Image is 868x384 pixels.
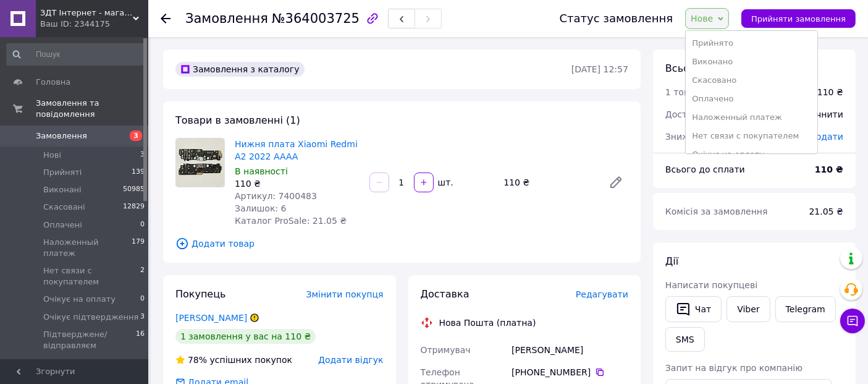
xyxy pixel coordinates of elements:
span: Додати [809,132,843,142]
span: №364003725 [272,11,360,26]
div: 110 ₴ [817,86,843,98]
span: Редагувати [576,289,628,299]
span: Написати покупцеві [665,280,757,290]
a: Telegram [775,296,836,322]
span: 78% [188,355,207,365]
span: 3 [140,312,145,323]
a: [PERSON_NAME] [175,313,247,323]
span: Прийняті [43,167,82,178]
div: Ваш ID: 2344175 [40,19,148,30]
span: Змінити покупця [306,289,384,299]
span: Додати відгук [318,355,383,365]
li: Скасовано [686,71,817,90]
span: 139 [132,167,145,178]
span: Замовлення [185,11,268,26]
span: Замовлення та повідомлення [36,98,148,120]
span: Артикул: 7400483 [235,191,317,201]
div: Повернутися назад [161,12,171,25]
span: Всього [665,62,701,74]
span: Наложенный платеж [43,237,132,259]
a: Нижня плата Xiaomi Redmi A2 2022 AAAA [235,139,358,161]
div: [PHONE_NUMBER] [512,366,628,378]
div: 110 ₴ [235,177,360,190]
div: Статус замовлення [560,12,673,25]
span: Каталог ProSale: 21.05 ₴ [235,216,347,226]
span: 179 [132,237,145,259]
span: 12829 [123,202,145,213]
div: успішних покупок [175,354,292,366]
span: Укрпочта чек [43,357,99,369]
span: Прийняти замовлення [751,14,846,23]
span: Всього до сплати [665,164,745,174]
span: Головна [36,77,70,88]
span: 2 [140,265,145,288]
span: Дії [665,255,678,267]
span: Доставка [421,288,470,300]
div: шт. [435,176,455,189]
span: 50985 [123,184,145,195]
button: Чат [665,296,722,322]
li: Наложенный платеж [686,108,817,127]
span: В наявності [235,166,288,176]
div: 110 ₴ [499,174,599,191]
span: 0 [140,294,145,305]
li: Виконано [686,53,817,71]
span: 3 [140,150,145,161]
div: [PERSON_NAME] [509,339,631,361]
div: 1 замовлення у вас на 110 ₴ [175,329,316,344]
span: 0 [140,220,145,231]
span: 3 [130,130,142,141]
div: Нова Пошта (платна) [436,317,539,329]
b: 110 ₴ [815,164,843,174]
span: Товари в замовленні (1) [175,114,300,126]
button: SMS [665,327,705,352]
span: 16 [136,329,145,351]
span: Підтверджене/ відправляєм [43,329,136,351]
span: ЗДТ Інтернет - магазин Запчастин та аксесуарів Для Телефонів [40,7,133,19]
div: Замовлення з каталогу [175,62,305,77]
time: [DATE] 12:57 [571,64,628,74]
li: Оплачено [686,90,817,108]
span: Виконані [43,184,82,195]
span: Нет связи с покупателем [43,265,140,288]
img: Нижня плата Xiaomi Redmi A2 2022 AAAA [176,139,224,187]
span: Доставка [665,109,708,119]
input: Пошук [6,43,146,66]
a: Viber [727,296,770,322]
span: Запит на відгук про компанію [665,363,803,373]
span: Нове [691,14,713,23]
span: Комісія за замовлення [665,207,768,216]
a: Редагувати [604,170,628,195]
span: Залишок: 6 [235,203,287,213]
span: 21.05 ₴ [809,207,843,216]
li: Прийнято [686,34,817,53]
span: Знижка [665,132,701,142]
span: Замовлення [36,130,87,142]
span: Додати товар [175,237,628,250]
button: Прийняти замовлення [741,9,856,28]
span: Скасовані [43,202,85,213]
span: Очікує на оплату [43,294,116,305]
span: Оплачені [43,220,82,231]
li: Нет связи с покупателем [686,127,817,145]
span: Нові [43,150,61,161]
span: Очікує підтвердження [43,312,138,323]
li: Очікує на оплату [686,145,817,164]
button: Чат з покупцем [840,309,865,333]
span: Покупець [175,288,226,300]
span: 1 товар [665,87,700,97]
span: 22 [136,357,145,369]
span: Отримувач [421,345,471,355]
